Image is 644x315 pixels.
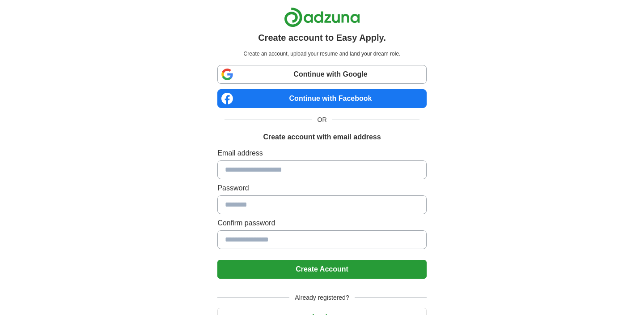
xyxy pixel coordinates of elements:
[289,293,354,302] span: Already registered?
[217,260,426,279] button: Create Account
[219,50,424,58] p: Create an account, upload your resume and land your dream role.
[217,65,426,84] a: Continue with Google
[217,218,426,229] label: Confirm password
[263,132,381,142] h1: Create account with email address
[312,115,332,125] span: OR
[217,183,426,194] label: Password
[217,89,426,108] a: Continue with Facebook
[258,31,386,44] h1: Create account to Easy Apply.
[284,7,360,27] img: Adzuna logo
[217,148,426,159] label: Email address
